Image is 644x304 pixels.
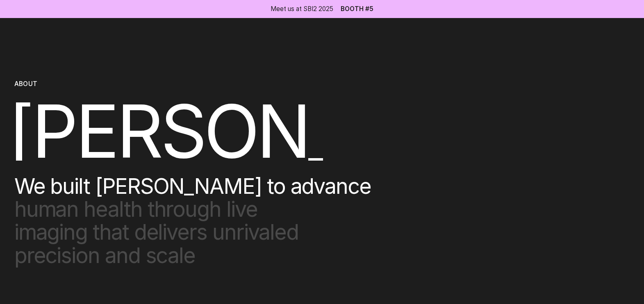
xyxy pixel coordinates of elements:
span: imaging that delivers unrivaled [14,221,371,244]
div: ABOUT [14,80,371,88]
span: We built [PERSON_NAME] to advance [14,175,371,198]
a: Booth #5 [341,6,373,12]
span: precision and scale [14,244,371,267]
span: human health through live [14,198,371,221]
div: Meet us at SBI2 2025 [271,5,333,14]
span: [PERSON_NAME] [8,87,568,175]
